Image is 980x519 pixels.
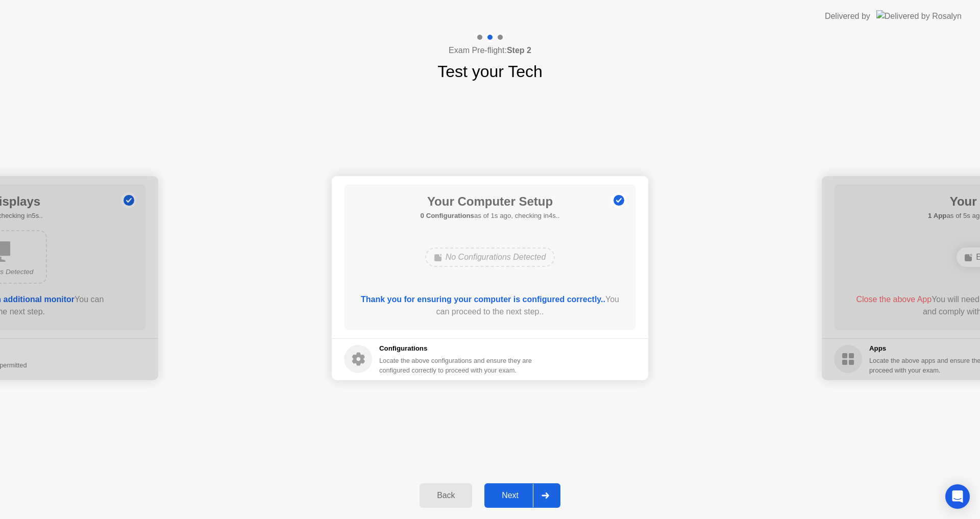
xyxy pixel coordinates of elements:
div: Back [423,491,469,500]
h1: Your Computer Setup [421,192,560,211]
h4: Exam Pre-flight: [449,44,531,57]
div: You can proceed to the next step.. [359,293,622,318]
b: Step 2 [507,46,531,55]
img: Delivered by Rosalyn [876,10,962,22]
div: No Configurations Detected [425,248,555,267]
button: Next [484,483,560,508]
b: Thank you for ensuring your computer is configured correctly.. [361,295,605,304]
b: 0 Configurations [421,212,474,219]
h1: Test your Tech [437,59,543,84]
div: Open Intercom Messenger [945,484,970,509]
div: Delivered by [825,10,870,22]
h5: Configurations [379,343,534,354]
button: Back [420,483,472,508]
div: Locate the above configurations and ensure they are configured correctly to proceed with your exam. [379,356,534,375]
div: Next [487,491,533,500]
h5: as of 1s ago, checking in4s.. [421,211,560,221]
